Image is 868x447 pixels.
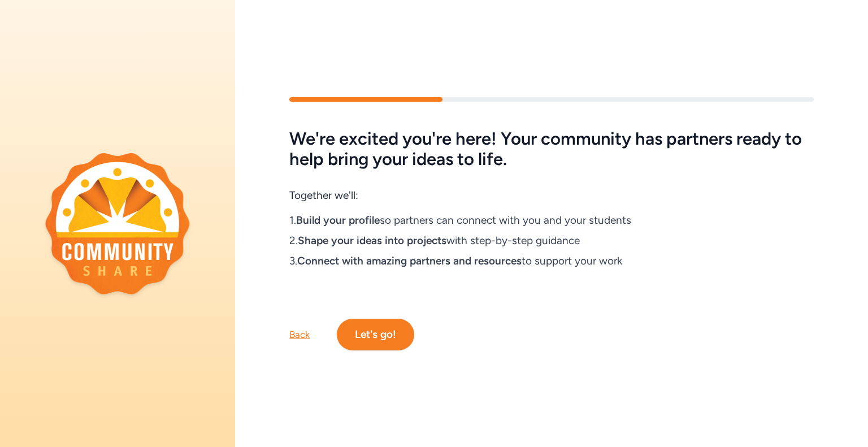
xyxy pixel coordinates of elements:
[298,234,446,247] span: Shape your ideas into projects
[289,188,814,203] h6: Together we'll:
[289,233,580,249] div: 2. with step-by-step guidance
[297,254,522,267] span: Connect with amazing partners and resources
[289,253,622,269] div: 3. to support your work
[289,129,814,170] h5: We're excited you're here! Your community has partners ready to help bring your ideas to life.
[337,319,414,350] button: Let's go!
[289,328,310,341] div: Back
[296,214,380,227] span: Build your profile
[45,153,190,294] img: logo
[289,212,631,228] div: 1. so partners can connect with you and your students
